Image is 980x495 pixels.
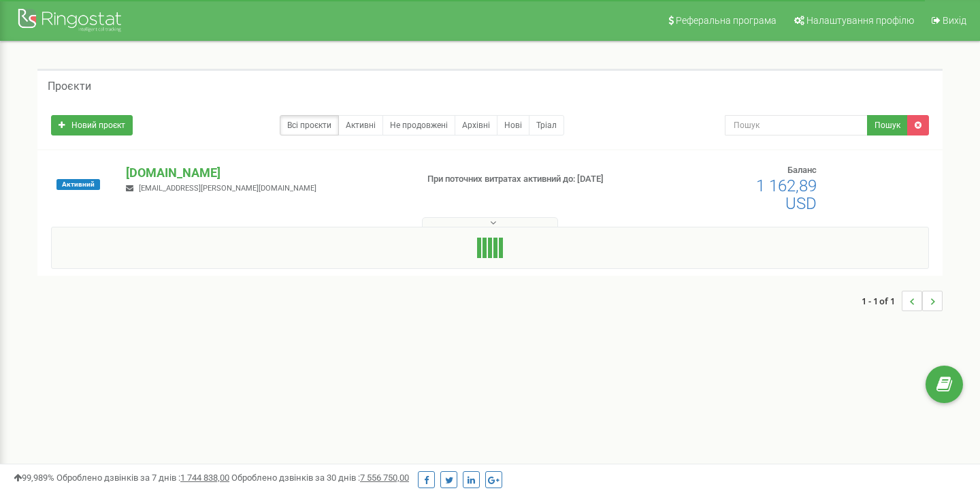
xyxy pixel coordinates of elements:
[787,165,817,175] span: Баланс
[180,473,229,483] u: 1 744 838,00
[725,115,868,135] input: Пошук
[139,184,316,193] span: [EMAIL_ADDRESS][PERSON_NAME][DOMAIN_NAME]
[497,115,529,135] a: Нові
[56,179,100,190] span: Активний
[943,15,966,26] span: Вихід
[56,473,229,483] span: Оброблено дзвінків за 7 днів :
[455,115,497,135] a: Архівні
[867,115,908,135] button: Пошук
[529,115,564,135] a: Тріал
[231,473,409,483] span: Оброблено дзвінків за 30 днів :
[382,115,455,135] a: Не продовжені
[280,115,339,135] a: Всі проєкти
[51,115,133,135] a: Новий проєкт
[338,115,383,135] a: Активні
[14,473,54,483] span: 99,989%
[862,291,902,311] span: 1 - 1 of 1
[126,164,405,182] p: [DOMAIN_NAME]
[48,80,91,93] h5: Проєкти
[360,473,409,483] u: 7 556 750,00
[862,277,943,325] nav: ...
[806,15,914,26] span: Налаштування профілю
[756,176,817,213] span: 1 162,89 USD
[427,173,632,186] p: При поточних витратах активний до: [DATE]
[676,15,777,26] span: Реферальна програма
